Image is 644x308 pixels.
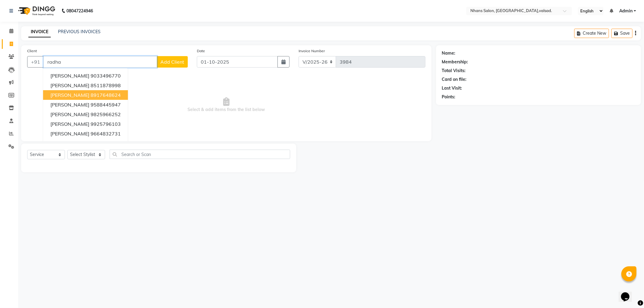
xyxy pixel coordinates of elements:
[15,2,57,19] img: logo
[50,102,89,108] span: [PERSON_NAME]
[197,48,205,54] label: Date
[611,29,633,38] button: Save
[619,8,633,14] span: Admin
[91,121,121,127] ngb-highlight: 9925796103
[50,92,89,98] span: [PERSON_NAME]
[574,29,609,38] button: Create New
[91,111,121,117] ngb-highlight: 9825966252
[442,68,466,74] div: Total Visits:
[50,82,89,88] span: [PERSON_NAME]
[160,59,184,65] span: Add Client
[91,102,121,108] ngb-highlight: 9588445947
[43,56,157,68] input: Search by Name/Mobile/Email/Code
[50,121,89,127] span: [PERSON_NAME]
[110,150,290,159] input: Search or Scan
[58,29,101,34] a: PREVIOUS INVOICES
[442,76,467,83] div: Card on file:
[442,85,462,91] div: Last Visit:
[442,59,468,65] div: Membership:
[619,284,638,302] iframe: chat widget
[50,73,89,79] span: [PERSON_NAME]
[27,48,37,54] label: Client
[28,27,51,37] a: INVOICE
[27,75,425,135] span: Select & add items from the list below
[157,56,188,68] button: Add Client
[91,92,121,98] ngb-highlight: 8917648624
[50,140,89,146] span: [PERSON_NAME]
[27,56,44,68] button: +91
[299,48,325,54] label: Invoice Number
[50,111,89,117] span: [PERSON_NAME]
[91,82,121,88] ngb-highlight: 8511878998
[91,140,121,146] ngb-highlight: 8238721804
[91,131,121,137] ngb-highlight: 9664832731
[50,131,89,137] span: [PERSON_NAME]
[442,50,456,56] div: Name:
[442,94,456,100] div: Points:
[91,73,121,79] ngb-highlight: 9033496770
[66,2,93,19] b: 08047224946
